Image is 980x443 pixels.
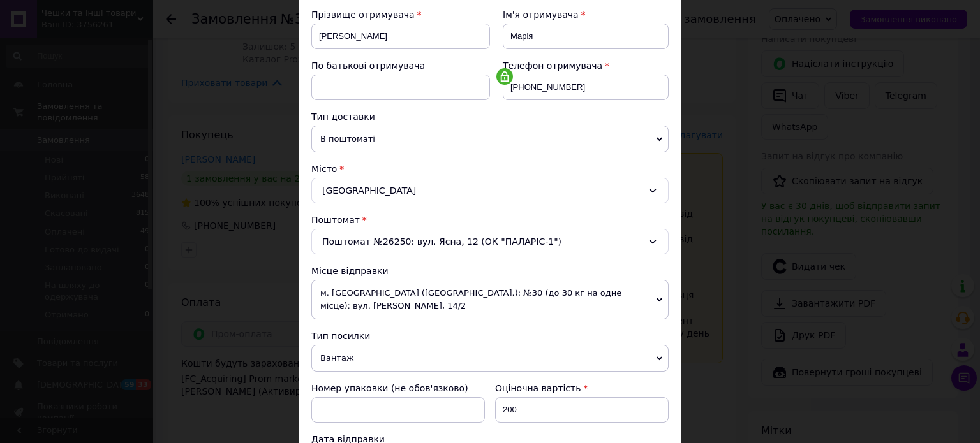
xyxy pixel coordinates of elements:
div: Місто [311,163,669,175]
input: +380 [503,75,669,100]
span: Ім'я отримувача [503,10,579,20]
span: Тип доставки [311,112,375,122]
span: Тип посилки [311,331,370,341]
span: Вантаж [311,345,669,372]
span: В поштоматі [311,126,669,152]
div: Номер упаковки (не обов'язково) [311,382,485,395]
div: Оціночна вартість [495,382,669,395]
span: Телефон отримувача [503,61,602,71]
div: [GEOGRAPHIC_DATA] [311,178,669,203]
span: По батькові отримувача [311,61,425,71]
span: Місце відправки [311,266,389,276]
span: Прізвище отримувача [311,10,415,20]
span: м. [GEOGRAPHIC_DATA] ([GEOGRAPHIC_DATA].): №30 (до 30 кг на одне місце): вул. [PERSON_NAME], 14/2 [311,280,669,319]
div: Поштомат №26250: вул. Ясна, 12 (ОК "ПАЛАРІС-1") [311,229,669,254]
div: Поштомат [311,214,669,226]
